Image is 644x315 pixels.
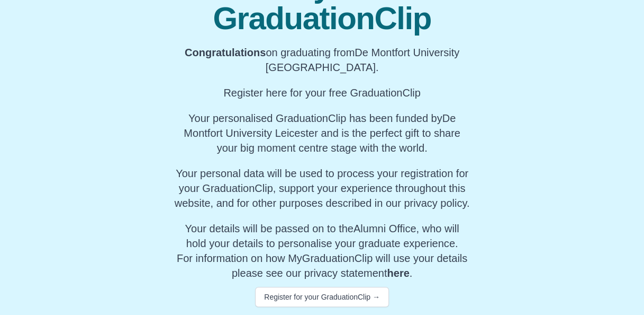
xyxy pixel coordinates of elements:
p: on graduating from De Montfort University [GEOGRAPHIC_DATA]. [174,45,470,75]
button: Register for your GraduationClip → [255,287,389,307]
span: Your details will be passed on to the , who will hold your details to personalise your graduate e... [185,223,459,249]
p: Your personalised GraduationClip has been funded by De Montfort University Leicester and is the p... [174,111,470,155]
p: Register here for your free GraduationClip [174,85,470,100]
span: For information on how MyGraduationClip will use your details please see our privacy statement . [177,223,467,279]
span: Alumni Office [353,223,416,234]
a: here [387,267,409,279]
b: Congratulations [185,47,266,58]
p: Your personal data will be used to process your registration for your GraduationClip, support you... [174,166,470,211]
